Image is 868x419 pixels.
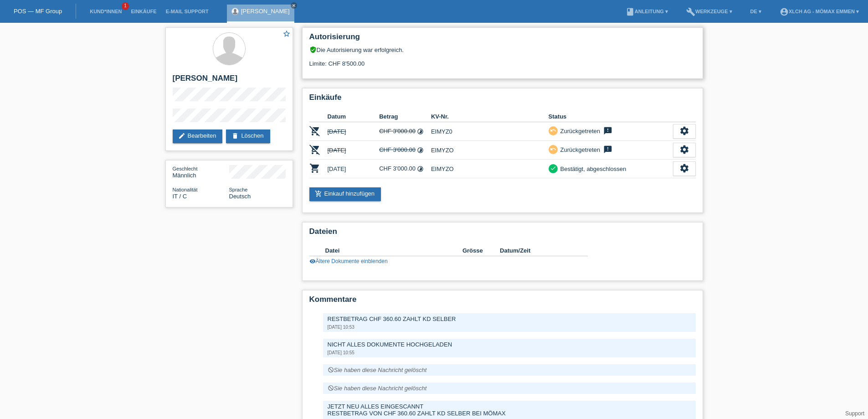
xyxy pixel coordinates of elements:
[309,163,320,174] i: POSP00017117
[679,126,689,136] i: settings
[309,93,696,107] h2: Einkäufe
[226,129,270,143] a: deleteLöschen
[379,122,431,141] td: CHF 3'000.00
[328,122,380,141] td: [DATE]
[126,9,161,14] a: Einkäufe
[431,122,549,141] td: EIMYZ0
[85,9,126,14] a: Kund*innen
[282,30,291,39] a: star_border
[309,32,696,46] h2: Autorisierung
[558,126,600,136] div: Zurückgetreten
[309,295,696,309] h2: Kommentare
[173,193,187,200] span: Italien / C / 08.01.2007
[14,8,62,15] a: POS — MF Group
[315,190,322,197] i: add_shopping_cart
[309,53,696,67] div: Limite: CHF 8'500.00
[328,341,691,348] div: NICHT ALLES DOKUMENTE HOCHGELADEN
[602,126,613,135] i: feedback
[309,46,317,53] i: verified_user
[558,145,600,155] div: Zurückgetreten
[746,9,766,14] a: DE ▾
[780,7,789,16] i: account_circle
[379,111,431,122] th: Betrag
[417,166,424,172] i: Fixe Raten - Zinsübernahme durch Kunde (12 Raten)
[309,125,320,136] i: POSP00017115
[122,2,129,10] span: 1
[845,410,864,417] a: Support
[328,111,380,122] th: Datum
[309,144,320,155] i: POSP00017116
[229,187,248,192] span: Sprache
[292,3,296,8] i: close
[328,350,691,355] div: [DATE] 10:55
[679,163,689,173] i: settings
[161,9,213,14] a: E-Mail Support
[626,7,635,16] i: book
[602,145,613,154] i: feedback
[328,325,691,330] div: [DATE] 10:53
[229,193,251,200] span: Deutsch
[686,7,695,16] i: build
[417,147,424,154] i: Fixe Raten - Zinsübernahme durch Kunde (12 Raten)
[328,367,334,373] i: not_interested
[325,245,462,256] th: Datei
[173,166,198,171] span: Geschlecht
[431,160,549,178] td: EIMYZO
[309,258,316,264] i: visibility
[309,227,696,241] h2: Dateien
[621,9,673,14] a: bookAnleitung ▾
[328,141,380,160] td: [DATE]
[431,141,549,160] td: EIMYZO
[323,383,696,394] div: Sie haben diese Nachricht gelöscht
[323,364,696,376] div: Sie haben diese Nachricht gelöscht
[775,9,863,14] a: account_circleXLCH AG - Mömax Emmen ▾
[328,403,691,417] div: JETZT NEU ALLES EINGESCANNT RESTBETRAG VON CHF 360.60 ZAHLT KD SELBER BEI MÖMAX
[328,385,334,391] i: not_interested
[462,245,500,256] th: Grösse
[173,74,286,88] h2: [PERSON_NAME]
[173,187,198,192] span: Nationalität
[328,160,380,178] td: [DATE]
[550,127,556,134] i: undo
[379,160,431,178] td: CHF 3'000.00
[550,165,556,171] i: check
[309,187,381,201] a: add_shopping_cartEinkauf hinzufügen
[241,8,290,15] a: [PERSON_NAME]
[282,30,291,38] i: star_border
[231,132,239,140] i: delete
[431,111,549,122] th: KV-Nr.
[558,164,627,174] div: Bestätigt, abgeschlossen
[173,165,229,179] div: Männlich
[379,141,431,160] td: CHF 3'000.00
[550,146,556,152] i: undo
[178,132,185,140] i: edit
[328,316,691,322] div: RESTBETRAG CHF 360.60 ZAHLT KD SELBER
[309,46,696,53] div: Die Autorisierung war erfolgreich.
[173,129,223,143] a: editBearbeiten
[549,111,673,122] th: Status
[309,258,388,264] a: visibilityÄltere Dokumente einblenden
[417,128,424,135] i: Fixe Raten - Zinsübernahme durch Kunde (12 Raten)
[679,145,689,155] i: settings
[682,9,737,14] a: buildWerkzeuge ▾
[291,2,297,9] a: close
[500,245,575,256] th: Datum/Zeit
